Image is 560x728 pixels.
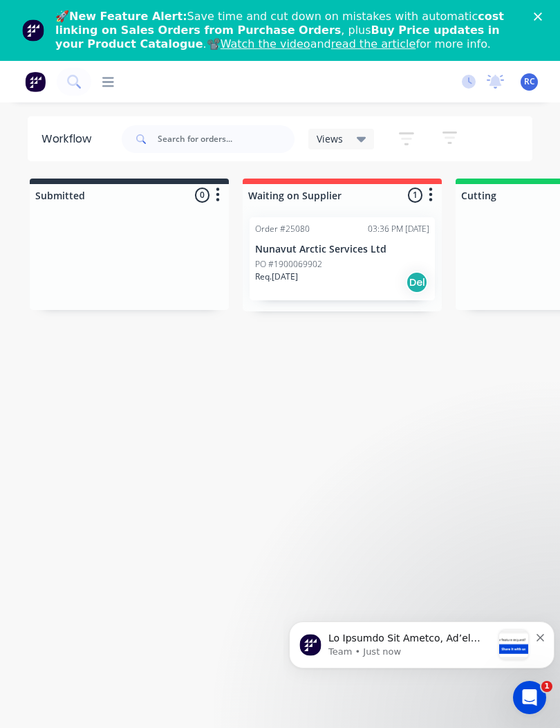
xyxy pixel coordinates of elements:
[55,10,516,51] div: 🚀 Save time and cut down on mistakes with automatic , plus .📽️ and for more info.
[283,594,560,691] iframe: Intercom notifications message
[69,10,187,23] b: New Feature Alert:
[55,24,500,51] b: Buy Price updates in your Product Catalogue
[331,37,416,51] a: read the article
[513,681,546,714] iframe: Intercom live chat
[534,12,548,21] div: Close
[45,52,209,64] p: Message from Team, sent Just now
[41,131,98,147] div: Workflow
[255,271,298,283] p: Req. [DATE]
[158,125,295,153] input: Search for orders...
[255,244,429,255] p: Nunavut Arctic Services Ltd
[406,271,428,293] div: Del
[253,37,261,48] button: Dismiss notification
[22,19,44,42] img: Profile image for Team
[25,71,46,92] img: Factory
[368,223,429,235] div: 03:36 PM [DATE]
[255,258,322,271] p: PO #1900069902
[255,223,310,235] div: Order #25080
[221,37,310,51] a: Watch the video
[541,681,552,692] span: 1
[317,131,343,146] span: Views
[524,75,535,88] span: RC
[55,10,504,37] b: cost linking on Sales Orders from Purchase Orders
[250,217,435,300] div: Order #2508003:36 PM [DATE]Nunavut Arctic Services LtdPO #1900069902Req.[DATE]Del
